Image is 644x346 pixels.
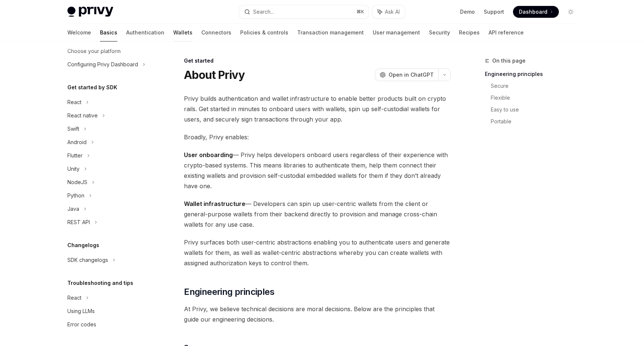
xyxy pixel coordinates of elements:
button: Search...⌘K [239,5,369,19]
div: React native [67,111,98,120]
button: Toggle dark mode [565,6,577,18]
a: Connectors [201,24,231,41]
h1: About Privy [184,68,245,81]
span: — Privy helps developers onboard users regardless of their experience with crypto-based systems. ... [184,150,451,191]
a: User management [373,24,420,41]
a: Wallets [173,24,192,41]
a: Policies & controls [240,24,288,41]
span: — Developers can spin up user-centric wallets from the client or general-purpose wallets from the... [184,199,451,230]
span: At Privy, we believe technical decisions are moral decisions. Below are the principles that guide... [184,304,451,325]
span: Privy surfaces both user-centric abstractions enabling you to authenticate users and generate wal... [184,237,451,268]
a: Authentication [126,24,164,41]
span: Engineering principles [184,286,274,298]
strong: User onboarding [184,151,233,159]
strong: Wallet infrastructure [184,200,245,207]
div: SDK changelogs [67,256,108,265]
a: Recipes [459,24,480,41]
img: light logo [67,7,113,17]
button: Open in ChatGPT [375,69,438,81]
a: Using LLMs [61,305,156,318]
span: Open in ChatGPT [389,71,434,79]
span: Broadly, Privy enables: [184,132,451,142]
h5: Get started by SDK [67,83,117,92]
div: Error codes [67,320,96,329]
a: Security [429,24,450,41]
a: Portable [491,116,583,127]
a: Dashboard [513,6,559,18]
div: React [67,98,81,107]
a: Error codes [61,318,156,331]
div: Java [67,204,79,213]
button: Ask AI [372,5,405,19]
a: Engineering principles [485,68,583,80]
a: Demo [460,8,475,16]
div: Using LLMs [67,307,95,316]
div: React [67,293,81,302]
div: Android [67,138,87,147]
span: Dashboard [519,8,547,16]
a: Secure [491,80,583,92]
div: Get started [184,57,451,64]
span: ⌘ K [356,9,364,15]
div: Configuring Privy Dashboard [67,60,138,69]
a: Welcome [67,24,91,41]
div: Python [67,191,84,200]
div: NodeJS [67,178,87,187]
span: Ask AI [385,8,400,16]
a: Basics [100,24,117,41]
div: Flutter [67,151,83,160]
div: REST API [67,218,90,227]
a: Support [484,8,504,16]
span: Privy builds authentication and wallet infrastructure to enable better products built on crypto r... [184,93,451,124]
span: On this page [492,56,526,65]
a: Flexible [491,92,583,104]
div: Search... [253,7,274,16]
div: Unity [67,164,80,173]
a: Transaction management [297,24,364,41]
h5: Troubleshooting and tips [67,279,133,287]
h5: Changelogs [67,241,99,250]
a: Easy to use [491,104,583,116]
div: Swift [67,124,79,133]
a: API reference [489,24,524,41]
